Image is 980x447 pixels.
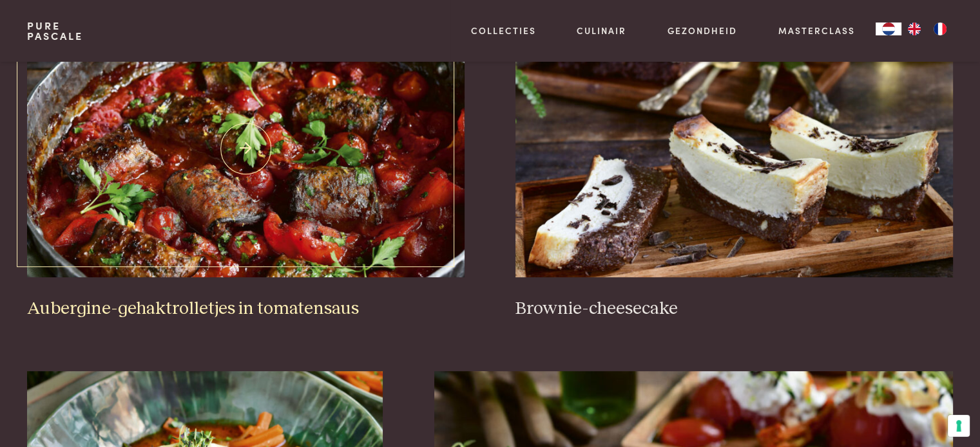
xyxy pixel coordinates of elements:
a: Collecties [471,24,536,37]
a: Masterclass [778,24,855,37]
button: Uw voorkeuren voor toestemming voor trackingtechnologieën [948,415,970,437]
h3: Brownie-cheesecake [515,298,952,320]
a: Culinair [577,24,626,37]
img: Brownie-cheesecake [515,20,952,277]
h3: Aubergine-gehaktrolletjes in tomatensaus [27,298,464,320]
a: FR [927,23,953,35]
ul: Language list [901,23,953,35]
a: Aubergine-gehaktrolletjes in tomatensaus Aubergine-gehaktrolletjes in tomatensaus [27,20,464,320]
a: EN [901,23,927,35]
a: NL [876,23,901,35]
a: PurePascale [27,21,83,41]
div: Language [876,23,901,35]
a: Brownie-cheesecake Brownie-cheesecake [515,20,952,320]
img: Aubergine-gehaktrolletjes in tomatensaus [27,20,464,277]
a: Gezondheid [668,24,737,37]
aside: Language selected: Nederlands [876,23,953,35]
